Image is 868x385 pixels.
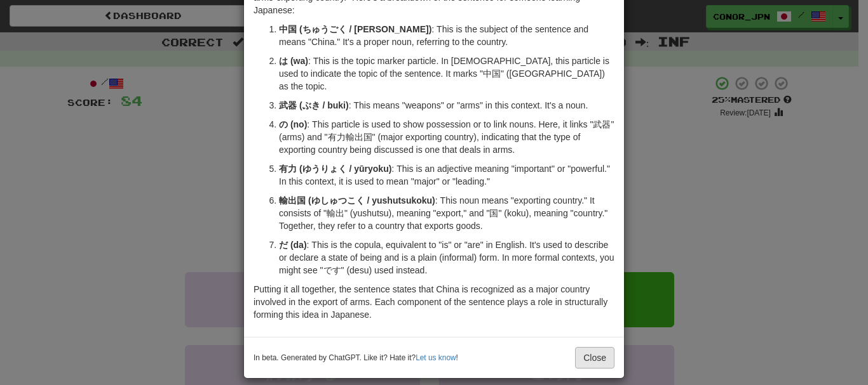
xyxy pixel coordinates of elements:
strong: 輸出国 (ゆしゅつこく / yushutsukoku) [279,195,435,206]
strong: 有力 (ゆうりょく / yūryoku) [279,164,391,174]
strong: だ (da) [279,240,307,250]
p: : This means "weapons" or "arms" in this context. It's a noun. [279,99,614,112]
strong: は (wa) [279,56,308,66]
p: : This is the subject of the sentence and means "China." It's a proper noun, referring to the cou... [279,23,614,48]
p: : This is an adjective meaning "important" or "powerful." In this context, it is used to mean "ma... [279,162,614,188]
strong: 中国 (ちゅうごく / [PERSON_NAME]) [279,24,431,34]
small: In beta. Generated by ChatGPT. Like it? Hate it? ! [254,353,458,363]
p: : This is the copula, equivalent to "is" or "are" in English. It's used to describe or declare a ... [279,238,614,277]
p: : This particle is used to show possession or to link nouns. Here, it links "武器" (arms) and "有力輸出... [279,118,614,156]
button: Close [575,347,614,369]
p: : This noun means "exporting country." It consists of "輸出" (yushutsu), meaning "export," and "国" ... [279,194,614,232]
p: : This is the topic marker particle. In [DEMOGRAPHIC_DATA], this particle is used to indicate the... [279,55,614,93]
a: Let us know [416,353,456,362]
strong: の (no) [279,119,307,129]
p: Putting it all together, the sentence states that China is recognized as a major country involved... [254,283,614,321]
strong: 武器 (ぶき / buki) [279,100,349,110]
